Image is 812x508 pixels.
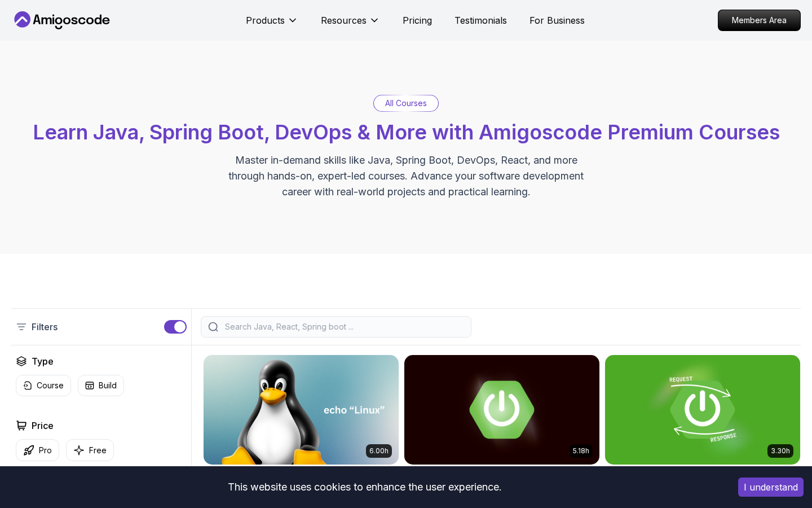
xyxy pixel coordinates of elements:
[454,14,507,27] a: Testimonials
[223,321,464,332] input: Search Java, React, Spring boot ...
[573,446,589,456] p: 5.18h
[605,355,800,465] img: Building APIs with Spring Boot card
[204,355,399,465] img: Linux Fundamentals card
[16,439,59,461] button: Pro
[78,375,124,396] button: Build
[99,380,117,391] p: Build
[39,445,52,456] p: Pro
[321,14,380,36] button: Resources
[66,439,114,461] button: Free
[771,446,790,456] p: 3.30h
[89,445,107,456] p: Free
[404,355,599,465] img: Advanced Spring Boot card
[32,320,58,334] p: Filters
[403,14,432,27] a: Pricing
[32,419,54,432] h2: Price
[16,375,71,396] button: Course
[718,10,801,31] a: Members Area
[32,354,54,368] h2: Type
[385,98,427,109] p: All Courses
[33,120,780,144] span: Learn Java, Spring Boot, DevOps & More with Amigoscode Premium Courses
[369,446,389,456] p: 6.00h
[738,478,804,497] button: Accept cookies
[8,475,721,500] div: This website uses cookies to enhance the user experience.
[217,152,595,200] p: Master in-demand skills like Java, Spring Boot, DevOps, React, and more through hands-on, expert-...
[321,14,367,27] p: Resources
[718,10,800,30] p: Members Area
[246,14,298,36] button: Products
[529,14,585,27] a: For Business
[37,380,64,391] p: Course
[246,14,285,27] p: Products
